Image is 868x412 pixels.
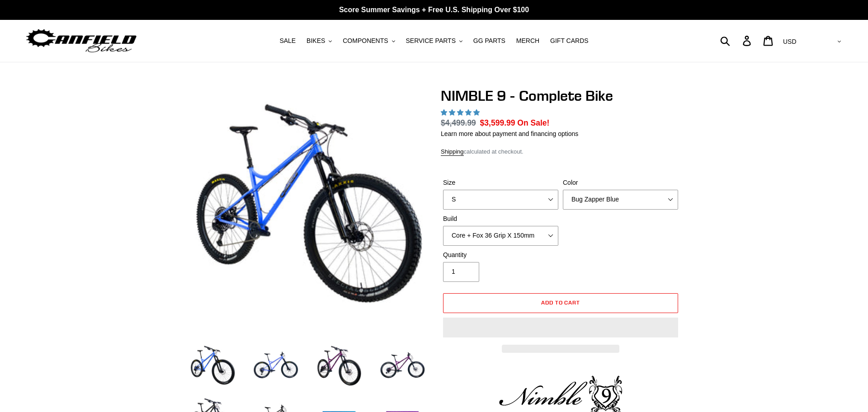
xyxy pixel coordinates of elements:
[188,341,237,391] img: Load image into Gallery viewer, NIMBLE 9 - Complete Bike
[441,148,464,156] a: Shipping
[443,250,558,260] label: Quantity
[338,35,399,47] button: COMPONENTS
[443,293,678,313] button: Add to cart
[401,35,467,47] button: SERVICE PARTS
[516,37,539,45] span: MERCH
[725,31,748,51] input: Search
[307,37,325,45] span: BIKES
[343,37,388,45] span: COMPONENTS
[443,178,558,187] label: Size
[279,37,296,45] span: SALE
[275,35,300,47] a: SALE
[406,37,455,45] span: SERVICE PARTS
[189,89,425,325] img: NIMBLE 9 - Complete Bike
[480,118,515,127] span: $3,599.99
[563,178,678,187] label: Color
[441,87,680,104] h1: NIMBLE 9 - Complete Bike
[441,118,476,127] s: $4,499.99
[314,341,364,391] img: Load image into Gallery viewer, NIMBLE 9 - Complete Bike
[473,37,505,45] span: GG PARTS
[302,35,336,47] button: BIKES
[469,35,510,47] a: GG PARTS
[377,341,427,391] img: Load image into Gallery viewer, NIMBLE 9 - Complete Bike
[441,109,481,116] span: 4.89 stars
[512,35,544,47] a: MERCH
[441,147,680,156] div: calculated at checkout.
[441,130,578,137] a: Learn more about payment and financing options
[546,35,593,47] a: GIFT CARDS
[550,37,589,45] span: GIFT CARDS
[251,341,301,391] img: Load image into Gallery viewer, NIMBLE 9 - Complete Bike
[517,117,549,129] span: On Sale!
[25,27,138,55] img: Canfield Bikes
[541,299,580,306] span: Add to cart
[443,214,558,224] label: Build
